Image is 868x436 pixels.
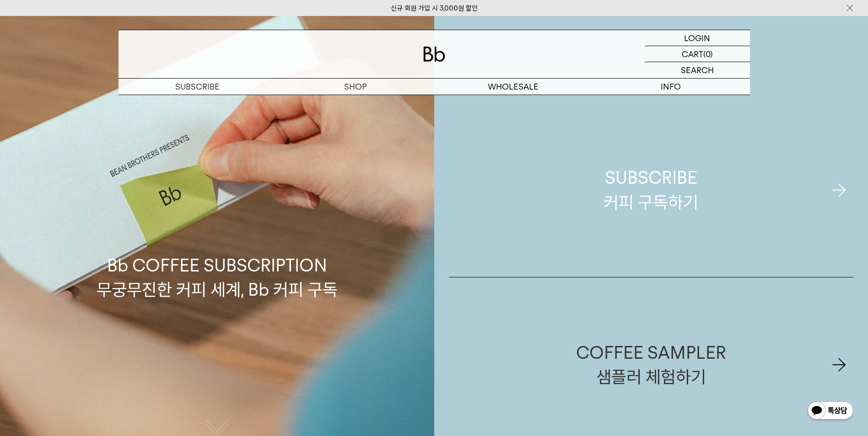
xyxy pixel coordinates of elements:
p: CART [682,46,703,62]
img: 카카오톡 채널 1:1 채팅 버튼 [807,400,854,422]
img: 로고 [423,47,445,62]
p: WHOLESALE [434,79,592,95]
div: COFFEE SAMPLER 샘플러 체험하기 [576,340,726,389]
p: Bb COFFEE SUBSCRIPTION 무궁무진한 커피 세계, Bb 커피 구독 [97,166,338,302]
a: 신규 회원 가입 시 3,000원 할인 [391,4,478,12]
a: LOGIN [645,30,750,46]
p: INFO [592,79,750,95]
p: (0) [703,46,713,62]
a: SUBSCRIBE커피 구독하기 [449,103,854,277]
p: LOGIN [684,30,710,46]
div: SUBSCRIBE 커피 구독하기 [604,165,698,214]
p: SEARCH [681,62,714,78]
a: CART (0) [645,46,750,62]
a: SHOP [276,79,434,95]
a: SUBSCRIBE [119,79,276,95]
